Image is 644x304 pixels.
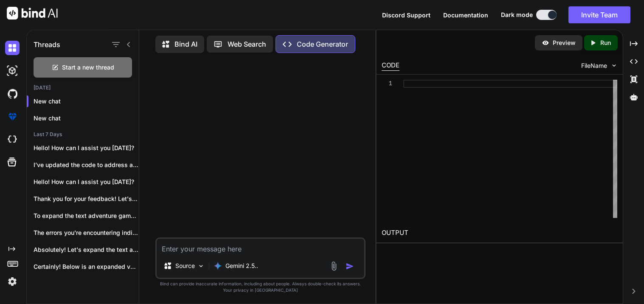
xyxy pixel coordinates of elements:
img: Bind AI [7,7,58,20]
span: Start a new thread [62,63,114,72]
p: New chat [34,114,139,123]
h2: [DATE] [27,84,139,91]
p: To expand the text adventure game with... [34,212,139,220]
p: Absolutely! Let's expand the text adventure game... [34,245,139,254]
img: Pick Models [197,262,205,270]
p: Bind AI [174,39,197,49]
p: Gemini 2.5.. [225,262,258,270]
p: I’ve updated the code to address all... [34,161,139,169]
button: Documentation [443,11,488,20]
h1: Threads [34,39,60,50]
p: Code Generator [297,39,348,49]
h2: OUTPUT [377,223,623,243]
p: Source [175,262,195,270]
img: Gemini 2.5 flash [214,262,222,270]
p: Bind can provide inaccurate information, including about people. Always double-check its answers.... [155,281,366,293]
img: darkAi-studio [5,64,20,78]
button: Invite Team [568,6,630,23]
img: githubDark [5,86,20,101]
button: Discord Support [382,11,430,20]
img: preview [542,39,549,47]
img: icon [346,262,354,271]
img: settings [5,274,20,289]
img: darkChat [5,41,20,55]
span: Discord Support [382,11,430,19]
p: Certainly! Below is an expanded version of... [34,262,139,271]
div: CODE [382,61,399,71]
span: Dark mode [501,11,533,19]
p: Hello! How can I assist you [DATE]? [34,178,139,186]
p: Preview [553,39,576,47]
p: Web Search [228,39,266,49]
p: Run [600,39,611,47]
span: FileName [581,61,607,70]
img: attachment [329,261,339,271]
p: The errors you're encountering indicate that you're... [34,229,139,237]
div: 1 [382,80,392,88]
p: New chat [34,97,139,106]
span: Documentation [443,11,488,19]
h2: Last 7 Days [27,131,139,138]
img: chevron down [610,62,618,69]
p: Hello! How can I assist you [DATE]? [34,144,139,152]
img: cloudideIcon [5,132,20,147]
img: premium [5,109,20,124]
p: Thank you for your feedback! Let's implement... [34,195,139,203]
